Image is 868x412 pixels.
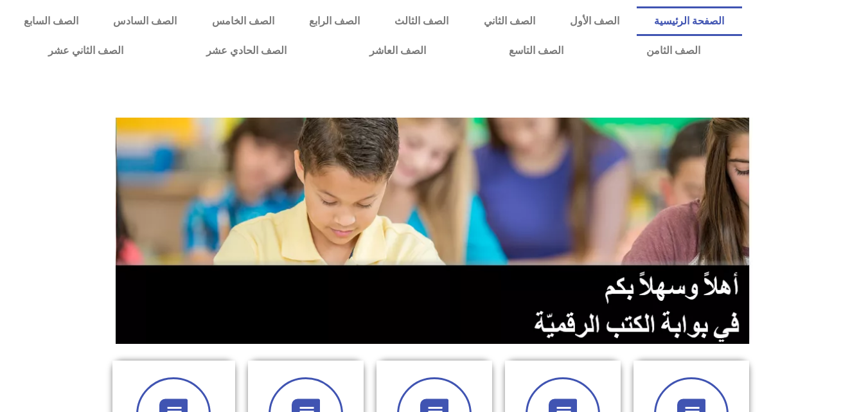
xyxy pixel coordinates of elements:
[377,6,466,36] a: الصف الثالث
[96,6,194,36] a: الصف السادس
[6,36,164,66] a: الصف الثاني عشر
[605,36,741,66] a: الصف الثامن
[328,36,467,66] a: الصف العاشر
[466,6,553,36] a: الصف الثاني
[553,6,637,36] a: الصف الأول
[6,6,96,36] a: الصف السابع
[292,6,377,36] a: الصف الرابع
[637,6,741,36] a: الصفحة الرئيسية
[195,6,292,36] a: الصف الخامس
[164,36,328,66] a: الصف الحادي عشر
[467,36,605,66] a: الصف التاسع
